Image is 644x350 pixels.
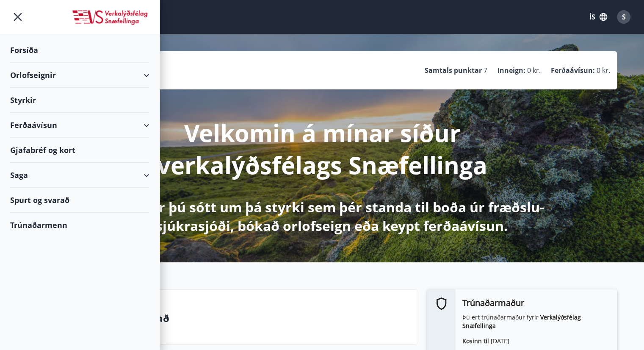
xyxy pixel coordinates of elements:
[71,9,149,26] img: union_logo
[622,12,626,22] span: S
[527,66,541,75] span: 0 kr.
[551,66,595,75] p: Ferðaávísun :
[425,66,482,75] p: Samtals punktar
[10,38,149,63] div: Forsíða
[10,88,149,113] div: Styrkir
[462,296,610,310] h6: Trúnaðarmaður
[10,163,149,188] div: Saga
[462,313,581,330] strong: Verkalýðsfélag Snæfellinga
[10,213,149,237] div: Trúnaðarmenn
[99,198,546,235] p: Hér getur þú sótt um þá styrki sem þér standa til boða úr fræðslu- og sjúkrasjóði, bókað orlofsei...
[614,7,634,27] button: S
[99,117,546,181] p: Velkomin á mínar síður verkalýðsfélags Snæfellinga
[597,66,610,75] span: 0 kr.
[462,313,610,330] p: Þú ert trúnaðarmaður fyrir
[498,66,525,75] p: Inneign :
[585,9,612,25] button: ÍS
[10,188,149,213] div: Spurt og svarað
[484,66,487,75] span: 7
[491,337,509,345] span: [DATE]
[10,113,149,138] div: Ferðaávísun
[10,138,149,163] div: Gjafabréf og kort
[462,337,610,345] p: Kosinn til
[10,63,149,88] div: Orlofseignir
[10,9,25,25] button: menu
[90,311,410,325] p: Spurt og svarað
